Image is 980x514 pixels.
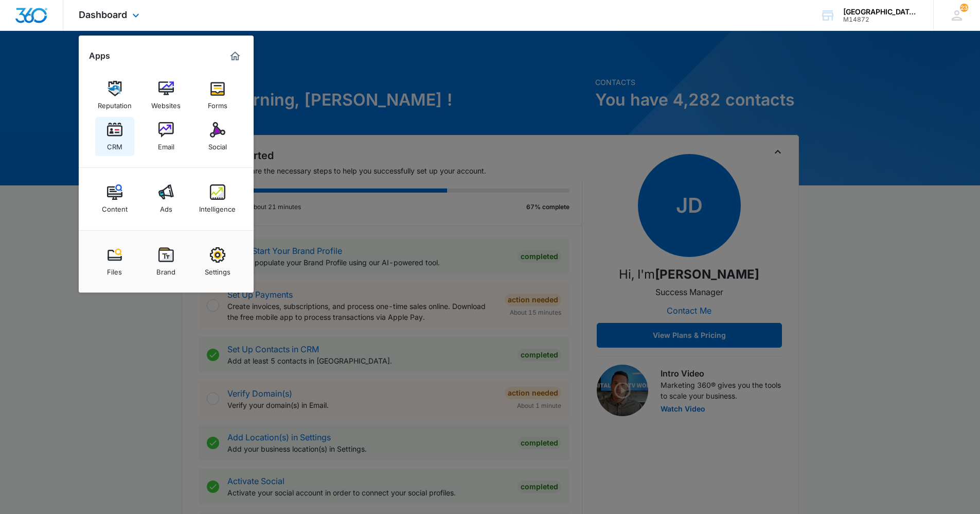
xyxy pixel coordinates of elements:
div: Forms [208,96,227,110]
a: Websites [147,76,186,115]
a: Forms [198,76,237,115]
div: Social [208,138,227,151]
a: Social [198,117,237,156]
div: Ads [160,200,172,213]
div: notifications count [960,4,968,12]
span: Dashboard [79,9,127,20]
div: account id [843,16,918,23]
h2: Apps [89,51,110,61]
div: Settings [205,263,230,276]
a: Intelligence [198,179,237,218]
div: Content [102,200,128,213]
a: Settings [198,242,237,281]
div: Brand [156,263,175,276]
a: Brand [147,242,186,281]
a: Files [95,242,134,281]
a: Reputation [95,76,134,115]
div: Websites [151,96,181,110]
span: 23 [960,4,968,12]
div: Reputation [98,96,132,110]
div: Email [158,138,174,151]
a: Content [95,179,134,218]
a: CRM [95,117,134,156]
div: CRM [107,138,122,151]
a: Ads [147,179,186,218]
div: Files [107,263,122,276]
a: Email [147,117,186,156]
div: account name [843,8,918,16]
a: Marketing 360® Dashboard [227,48,243,64]
div: Intelligence [199,200,236,213]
